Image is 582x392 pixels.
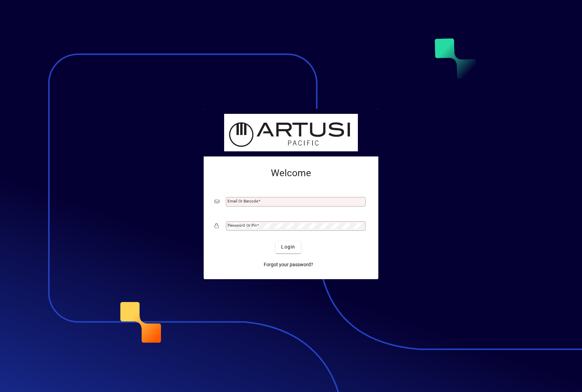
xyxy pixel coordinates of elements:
[281,243,295,251] span: Login
[228,199,258,203] mat-label: Email or Barcode
[276,241,301,253] button: Login
[261,259,316,271] a: Forgot your password?
[264,261,313,268] span: Forgot your password?
[215,167,367,179] h2: Welcome
[228,223,257,228] mat-label: Password or Pin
